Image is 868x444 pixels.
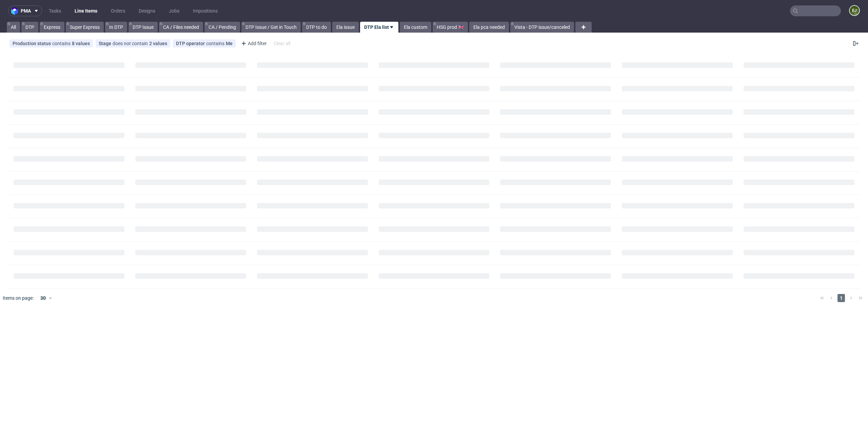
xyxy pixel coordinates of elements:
[135,5,159,16] a: Designs
[206,41,226,46] span: contains
[272,39,292,48] div: Clear all
[159,22,203,33] a: CA / Files needed
[433,22,468,33] a: HSG prod 🇬🇧
[71,5,101,16] a: Line Items
[332,22,359,33] a: Ela issue
[850,6,859,15] figcaption: EJ
[149,41,167,46] div: 2 values
[189,5,222,16] a: Impositions
[7,22,20,33] a: All
[45,5,65,16] a: Tasks
[66,22,104,33] a: Super Express
[400,22,431,33] a: Ela custom
[238,38,268,49] div: Add filter
[113,41,149,46] span: does not contain
[13,41,52,46] span: Production status
[21,8,31,13] span: pma
[52,41,72,46] span: contains
[105,22,127,33] a: In DTP
[469,22,509,33] a: Ela pca needed
[360,22,398,33] a: DTP Ela list
[8,5,42,16] button: pma
[241,22,301,33] a: DTP Issue / Get in Touch
[165,5,183,16] a: Jobs
[837,294,845,302] span: 1
[107,5,129,16] a: Orders
[11,7,21,15] img: logo
[99,41,113,46] span: Stage
[36,293,48,303] div: 30
[21,22,38,33] a: DTP
[302,22,331,33] a: DTP to do
[3,295,34,301] span: Items on page:
[204,22,240,33] a: CA / Pending
[72,41,90,46] div: 8 values
[176,41,206,46] span: DTP operator
[226,41,233,46] div: Me
[129,22,158,33] a: DTP Issue
[40,22,64,33] a: Express
[510,22,574,33] a: Vista - DTP issue/canceled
